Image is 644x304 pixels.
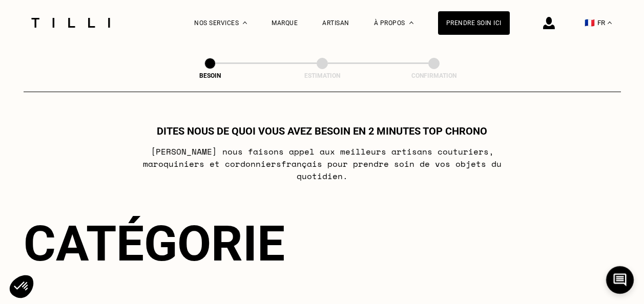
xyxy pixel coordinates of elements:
div: Confirmation [383,72,485,79]
img: Menu déroulant [243,21,247,24]
img: Logo du service de couturière Tilli [28,18,114,28]
div: Catégorie [24,215,621,272]
div: Estimation [271,72,373,79]
h1: Dites nous de quoi vous avez besoin en 2 minutes top chrono [157,125,487,137]
span: 🇫🇷 [585,18,595,28]
a: Artisan [322,19,349,27]
a: Prendre soin ici [438,11,510,35]
div: Besoin [159,72,261,79]
p: [PERSON_NAME] nous faisons appel aux meilleurs artisans couturiers , maroquiniers et cordonniers ... [119,145,525,182]
img: menu déroulant [608,21,612,24]
img: Menu déroulant à propos [409,21,413,24]
a: Marque [272,19,298,27]
img: icône connexion [543,17,555,29]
